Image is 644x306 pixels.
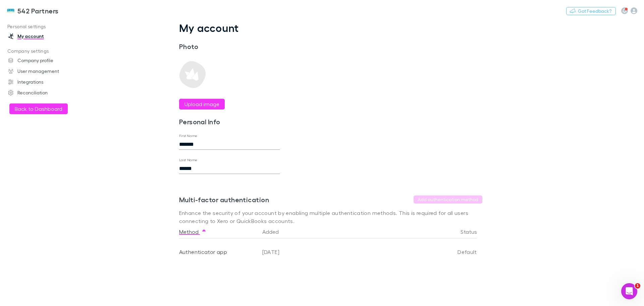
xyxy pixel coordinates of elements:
div: Default [417,238,477,265]
p: Enhance the security of your account by enabling multiple authentication methods. This is require... [179,209,482,225]
a: Reconciliation [1,87,91,98]
div: Authenticator app [179,238,257,265]
a: My account [1,31,91,42]
h3: 542 Partners [17,7,59,15]
a: Integrations [1,77,91,87]
iframe: Intercom live chat [621,283,637,299]
button: Status [461,225,485,238]
span: 1 [635,283,640,289]
h3: Personal Info [179,118,280,126]
a: Company profile [1,55,91,66]
img: Preview [179,61,206,88]
p: Company settings [1,47,91,55]
label: Upload image [184,100,219,108]
button: Upload image [179,99,225,110]
button: Added [262,225,287,238]
button: Back to Dashboard [9,103,68,114]
label: First Name [179,133,198,138]
a: User management [1,66,91,77]
div: [DATE] [260,238,417,265]
button: Got Feedback? [566,7,616,15]
h1: My account [179,21,482,34]
a: 542 Partners [3,3,63,19]
label: Last Name [179,158,198,163]
h3: Photo [179,42,280,50]
button: Method [179,225,207,238]
button: Add authentication method [414,195,482,204]
img: 542 Partners's Logo [7,7,15,15]
h3: Multi-factor authentication [179,195,269,204]
p: Personal settings [1,23,91,31]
